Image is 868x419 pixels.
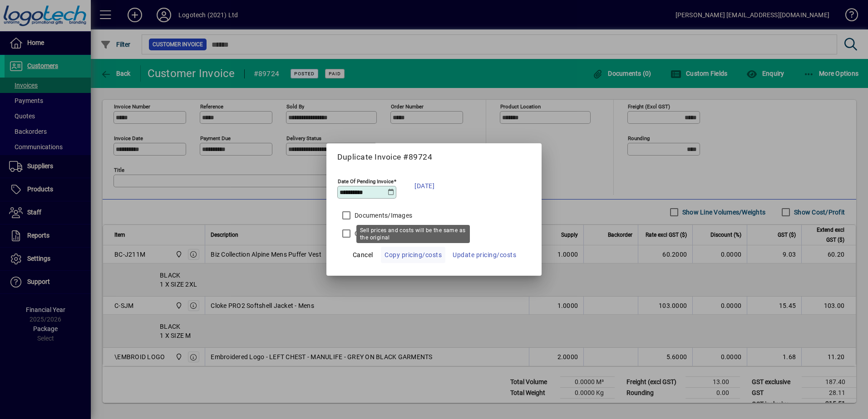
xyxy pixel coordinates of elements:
button: Copy pricing/costs [381,247,445,263]
h5: Duplicate Invoice #89724 [337,152,531,162]
span: [DATE] [414,180,434,191]
span: Copy pricing/costs [385,249,442,260]
button: [DATE] [410,175,439,197]
span: Update pricing/costs [453,249,516,260]
button: Cancel [348,247,377,263]
span: Cancel [353,249,373,260]
div: Sell prices and costs will be the same as the original [356,225,470,243]
mat-label: Date Of Pending Invoice [338,178,394,185]
button: Update pricing/costs [449,247,520,263]
label: Documents/Images [353,211,412,220]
